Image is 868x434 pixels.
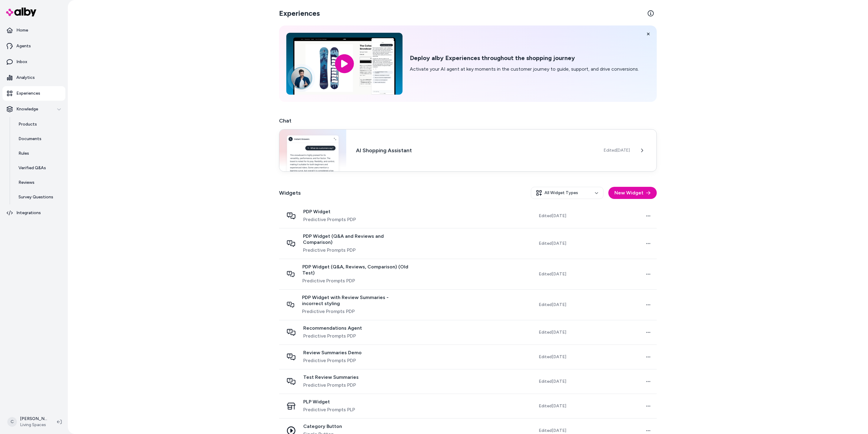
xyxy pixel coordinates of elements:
[356,146,594,155] h3: AI Shopping Assistant
[2,23,65,38] a: Home
[18,150,29,156] p: Rules
[539,302,566,308] span: Edited [DATE]
[531,187,603,199] button: All Widget Types
[302,264,410,276] span: PDP Widget (Q&A, Reviews, Comparison) (Old Test)
[303,374,359,380] span: Test Review Summaries
[2,55,65,69] a: Inbox
[539,403,566,409] span: Edited [DATE]
[7,417,17,427] span: C
[12,161,65,175] a: Verified Q&As
[6,8,36,16] img: alby Logo
[18,180,35,186] p: Reviews
[12,117,65,132] a: Products
[20,422,47,428] span: Living Spaces
[16,27,28,33] p: Home
[2,70,65,85] a: Analytics
[16,90,40,96] p: Experiences
[410,54,639,62] h2: Deploy alby Experiences throughout the shopping journey
[303,399,355,405] span: PLP Widget
[303,406,355,413] span: Predictive Prompts PLP
[18,121,37,127] p: Products
[539,428,566,434] span: Edited [DATE]
[604,147,630,153] span: Edited [DATE]
[18,194,53,200] p: Survey Questions
[12,190,65,204] a: Survey Questions
[279,130,657,172] a: Chat widgetAI Shopping AssistantEdited[DATE]
[303,357,362,364] span: Predictive Prompts PDP
[2,86,65,101] a: Experiences
[18,136,41,142] p: Documents
[302,277,410,284] span: Predictive Prompts PDP
[12,146,65,161] a: Rules
[303,423,342,429] span: Category Button
[303,332,362,340] span: Predictive Prompts PDP
[302,294,410,307] span: PDP Widget with Review Summaries - incorrect styling
[4,412,52,432] button: C[PERSON_NAME]Living Spaces
[16,106,38,112] p: Knowledge
[2,206,65,220] a: Integrations
[12,132,65,146] a: Documents
[279,189,301,197] h2: Widgets
[539,271,566,277] span: Edited [DATE]
[303,247,411,254] span: Predictive Prompts PDP
[279,8,320,18] h2: Experiences
[303,216,356,223] span: Predictive Prompts PDP
[539,378,566,385] span: Edited [DATE]
[302,308,410,315] span: Predictive Prompts PDP
[2,39,65,53] a: Agents
[20,416,47,422] p: [PERSON_NAME]
[303,350,362,356] span: Review Summaries Demo
[16,59,27,65] p: Inbox
[608,187,657,199] button: New Widget
[2,102,65,116] button: Knowledge
[303,233,411,245] span: PDP Widget (Q&A and Reviews and Comparison)
[303,382,359,389] span: Predictive Prompts PDP
[539,354,566,360] span: Edited [DATE]
[539,213,566,219] span: Edited [DATE]
[279,116,657,125] h2: Chat
[16,75,35,81] p: Analytics
[539,241,566,247] span: Edited [DATE]
[16,210,41,216] p: Integrations
[16,43,31,49] p: Agents
[12,175,65,190] a: Reviews
[539,329,566,335] span: Edited [DATE]
[410,66,639,73] p: Activate your AI agent at key moments in the customer journey to guide, support, and drive conver...
[18,165,46,171] p: Verified Q&As
[303,325,362,331] span: Recommendations Agent
[279,130,346,171] img: Chat widget
[303,209,356,215] span: PDP Widget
